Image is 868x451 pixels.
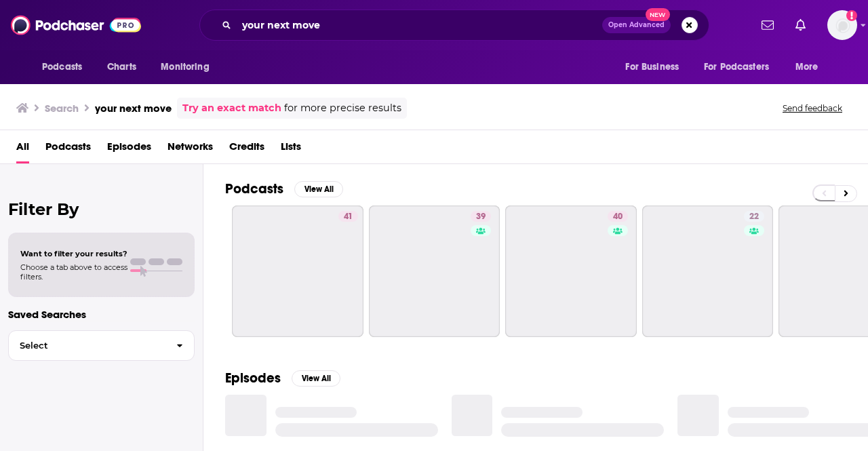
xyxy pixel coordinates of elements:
button: Select [8,330,195,361]
button: Show profile menu [827,10,857,40]
span: For Podcasters [704,58,769,77]
span: 40 [613,210,623,224]
span: Open Advanced [608,22,665,28]
div: Search podcasts, credits, & more... [199,9,709,41]
span: Choose a tab above to access filters. [20,262,127,281]
span: 39 [476,210,486,224]
h3: your next move [95,102,172,115]
span: Charts [107,58,136,77]
a: Try an exact match [182,100,281,116]
input: Search podcasts, credits, & more... [237,14,602,36]
button: open menu [616,54,696,80]
a: EpisodesView All [225,370,340,387]
a: Charts [98,54,144,80]
h2: Podcasts [225,180,283,197]
span: New [646,8,670,21]
a: 40 [505,205,637,337]
a: PodcastsView All [225,180,343,197]
img: Podchaser - Follow, Share and Rate Podcasts [11,12,141,38]
span: Podcasts [42,58,82,77]
button: open menu [695,54,789,80]
a: 22 [744,211,764,222]
span: 41 [344,210,353,224]
span: Logged in as esmith_bg [827,10,857,40]
button: open menu [786,54,835,80]
a: 39 [369,205,500,337]
button: open menu [33,54,100,80]
a: 39 [471,211,491,222]
h2: Filter By [8,199,195,219]
a: All [16,136,29,163]
span: for more precise results [284,100,401,116]
a: 40 [608,211,628,222]
span: Select [9,341,165,350]
span: For Business [625,58,679,77]
span: More [795,58,818,77]
p: Saved Searches [8,308,195,321]
svg: Add a profile image [846,10,857,21]
button: View All [292,370,340,387]
button: Open AdvancedNew [602,17,671,33]
span: Want to filter your results? [20,249,127,258]
button: Send feedback [778,102,846,114]
a: Networks [167,136,213,163]
span: Monitoring [161,58,209,77]
a: Show notifications dropdown [756,14,779,37]
a: Episodes [107,136,151,163]
a: Credits [229,136,264,163]
a: Lists [281,136,301,163]
button: open menu [151,54,226,80]
h2: Episodes [225,370,281,387]
a: 41 [232,205,363,337]
button: View All [294,181,343,197]
a: Show notifications dropdown [790,14,811,37]
a: Podcasts [45,136,91,163]
span: 22 [749,210,759,224]
a: 22 [642,205,774,337]
h3: Search [45,102,79,115]
img: User Profile [827,10,857,40]
a: 41 [338,211,358,222]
